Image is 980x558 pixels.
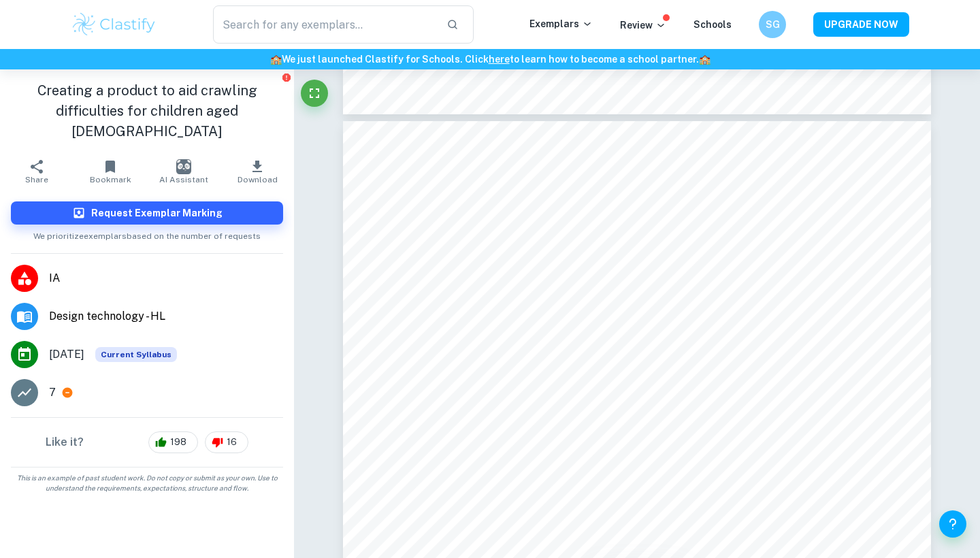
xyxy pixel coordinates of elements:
p: Review [620,18,666,33]
h1: Creating a product to aid crawling difficulties for children aged [DEMOGRAPHIC_DATA] [11,80,283,142]
button: Download [220,152,294,191]
span: 198 [163,436,194,449]
span: 🏫 [270,54,282,65]
button: Bookmark [73,152,147,191]
button: Report issue [281,72,291,82]
a: here [489,54,510,65]
p: 7 [49,384,56,401]
span: IA [49,270,283,286]
span: We prioritize exemplars based on the number of requests [33,225,261,242]
a: Schools [693,19,732,30]
h6: Like it? [46,434,84,450]
div: 198 [148,431,198,453]
span: AI Assistant [159,175,208,184]
span: Bookmark [90,175,131,184]
h6: SG [765,17,781,32]
button: AI Assistant [147,152,220,191]
span: Current Syllabus [95,347,177,362]
input: Search for any exemplars... [213,5,436,44]
div: This exemplar is based on the current syllabus. Feel free to refer to it for inspiration/ideas wh... [95,347,177,362]
span: Download [238,175,278,184]
h6: We just launched Clastify for Schools. Click to learn how to become a school partner. [3,52,977,67]
button: Help and Feedback [939,510,966,538]
span: 16 [219,436,244,449]
button: UPGRADE NOW [813,12,909,37]
button: SG [759,11,786,38]
button: Fullscreen [301,80,328,107]
div: 16 [205,431,248,453]
span: Design technology - HL [49,308,283,325]
span: This is an example of past student work. Do not copy or submit as your own. Use to understand the... [5,473,289,493]
span: [DATE] [49,346,84,363]
p: Exemplars [529,16,593,31]
span: 🏫 [699,54,710,65]
button: Request Exemplar Marking [11,201,283,225]
span: Share [25,175,48,184]
img: Clastify logo [71,11,157,38]
h6: Request Exemplar Marking [91,206,223,220]
img: AI Assistant [176,159,191,174]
